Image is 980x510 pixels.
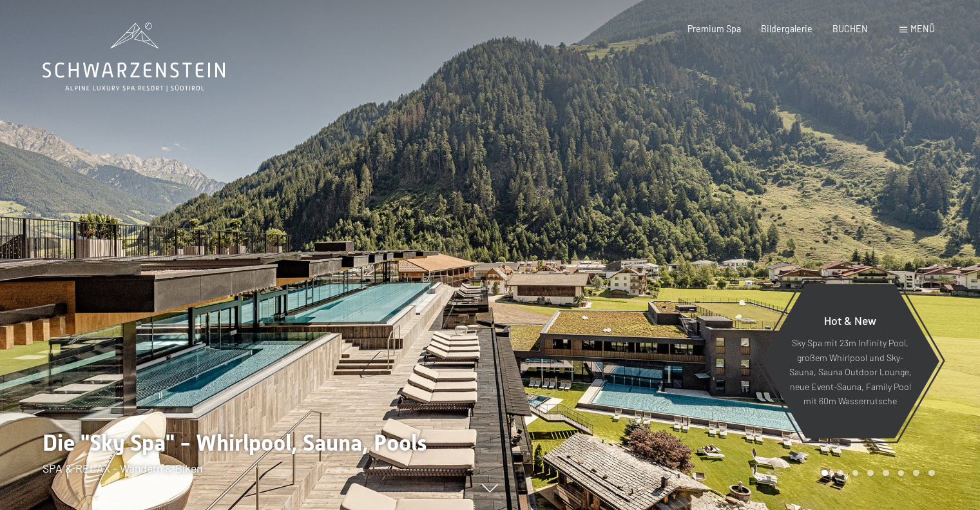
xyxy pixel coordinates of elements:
div: Carousel Page 7 [913,470,919,476]
p: Sky Spa mit 23m Infinity Pool, großem Whirlpool und Sky-Sauna, Sauna Outdoor Lounge, neue Event-S... [789,336,912,409]
div: Carousel Page 1 (Current Slide) [821,470,828,476]
span: Menü [910,23,935,34]
a: BUCHEN [832,23,868,34]
a: Premium Spa [687,23,741,34]
div: Carousel Page 6 [898,470,905,476]
div: Carousel Page 3 [852,470,859,476]
div: Carousel Page 2 [837,470,843,476]
div: Carousel Page 8 [928,470,935,476]
div: Carousel Page 4 [867,470,874,476]
div: Carousel Pagination [817,470,934,476]
a: Hot & New Sky Spa mit 23m Infinity Pool, großem Whirlpool und Sky-Sauna, Sauna Outdoor Lounge, ne... [760,283,940,439]
div: Carousel Page 5 [883,470,889,476]
a: Bildergalerie [761,23,812,34]
span: Hot & New [824,313,876,328]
